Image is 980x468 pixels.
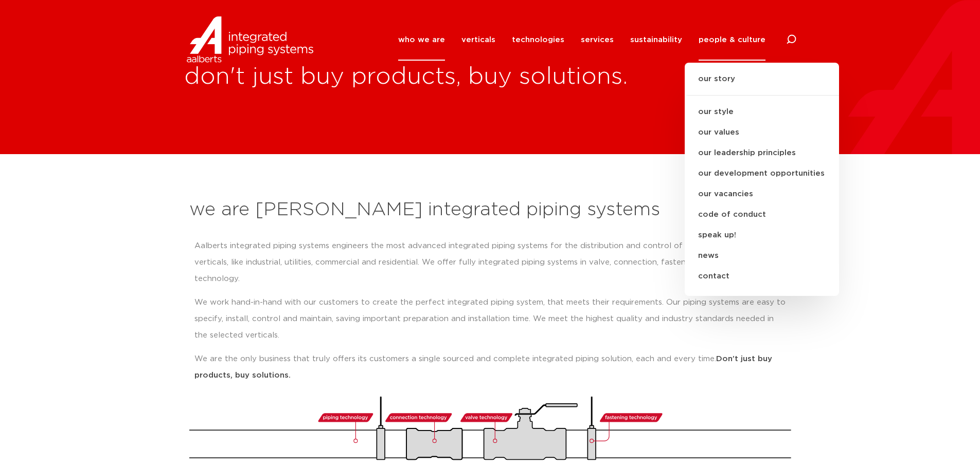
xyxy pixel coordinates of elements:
p: We work hand-in-hand with our customers to create the perfect integrated piping system, that meet... [194,294,786,344]
a: our story [685,73,839,96]
a: services [581,19,614,61]
a: technologies [512,19,564,61]
a: sustainability [630,19,682,61]
a: our style [685,102,839,122]
a: who we are [398,19,445,61]
a: contact [685,266,839,287]
a: our development opportunities [685,163,839,184]
p: Aalberts integrated piping systems engineers the most advanced integrated piping systems for the ... [194,238,786,287]
ul: people & culture [685,63,839,296]
a: our vacancies [685,184,839,204]
a: speak up! [685,225,839,246]
a: people & culture [699,19,765,61]
nav: Menu [398,19,765,61]
a: our values [685,122,839,143]
a: news [685,246,839,266]
h2: we are [PERSON_NAME] integrated piping systems [189,198,791,222]
p: We are the only business that truly offers its customers a single sourced and complete integrated... [194,351,786,384]
a: our leadership principles [685,143,839,163]
a: code of conduct [685,204,839,225]
a: verticals [461,19,495,61]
